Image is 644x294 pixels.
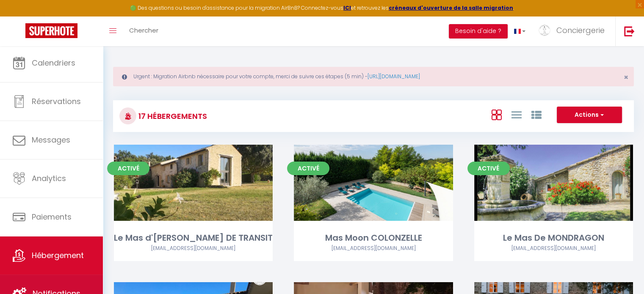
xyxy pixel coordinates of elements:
span: Activé [287,162,329,175]
span: Calendriers [32,58,75,68]
a: Vue en Liste [511,107,521,121]
div: Airbnb [474,245,633,253]
span: Chercher [129,26,158,35]
span: Analytics [32,173,66,184]
div: Urgent : Migration Airbnb nécessaire pour votre compte, merci de suivre ces étapes (5 min) - [113,67,634,86]
img: logout [624,26,635,36]
div: Airbnb [294,245,453,253]
span: Conciergerie [556,25,605,36]
span: Réservations [32,96,81,107]
a: créneaux d'ouverture de la salle migration [389,4,513,11]
button: Ouvrir le widget de chat LiveChat [7,3,32,29]
a: Vue par Groupe [531,107,541,121]
span: Activé [107,162,149,175]
a: Vue en Box [491,107,501,121]
div: Airbnb [114,245,273,253]
button: Besoin d'aide ? [449,24,508,38]
span: Activé [467,162,510,175]
a: Chercher [123,16,165,46]
img: Super Booking [25,23,77,38]
img: ... [538,24,551,36]
span: × [624,72,628,82]
span: Paiements [32,212,72,222]
a: [URL][DOMAIN_NAME] [368,73,420,80]
div: Le Mas d'[PERSON_NAME] DE TRANSIT [114,231,273,245]
h3: 17 Hébergements [136,107,207,126]
a: ICI [343,4,351,11]
button: Close [624,74,628,81]
div: Mas Moon COLONZELLE [294,231,453,245]
a: ... Conciergerie [532,16,615,46]
span: Hébergement [32,250,84,261]
div: Le Mas De MONDRAGON [474,231,633,245]
button: Actions [557,107,622,124]
span: Messages [32,135,70,145]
